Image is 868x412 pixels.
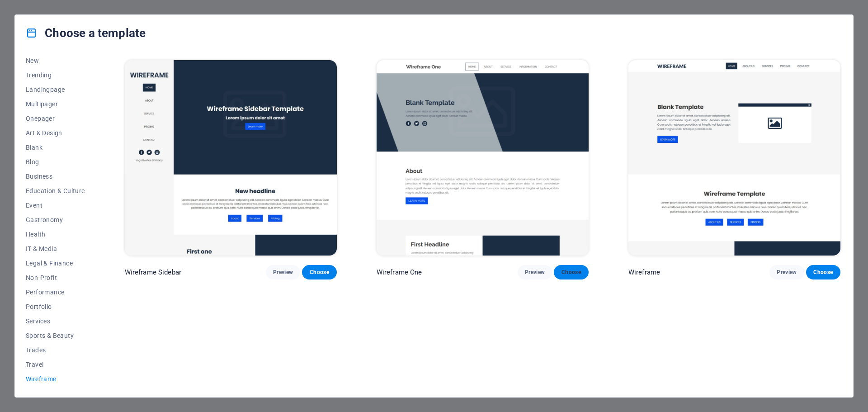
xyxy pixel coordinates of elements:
[26,158,85,166] span: Blog
[26,242,85,256] button: IT & Media
[26,343,85,357] button: Trades
[806,265,840,279] button: Choose
[377,268,422,277] p: Wireframe One
[26,346,85,354] span: Trades
[26,202,85,209] span: Event
[769,265,804,279] button: Preview
[26,245,85,252] span: IT & Media
[26,375,85,383] span: Wireframe
[26,155,85,169] button: Blog
[26,144,85,151] span: Blank
[561,269,581,276] span: Choose
[813,269,833,276] span: Choose
[26,213,85,227] button: Gastronomy
[26,169,85,184] button: Business
[628,268,660,277] p: Wireframe
[26,317,85,325] span: Services
[26,129,85,137] span: Art & Design
[518,265,552,279] button: Preview
[26,328,85,343] button: Sports & Beauty
[554,265,588,279] button: Choose
[26,86,85,93] span: Landingpage
[26,372,85,386] button: Wireframe
[26,357,85,372] button: Travel
[26,115,85,122] span: Onepager
[26,231,85,238] span: Health
[26,299,85,314] button: Portfolio
[26,82,85,97] button: Landingpage
[525,269,545,276] span: Preview
[26,26,146,40] h4: Choose a template
[26,285,85,299] button: Performance
[26,216,85,223] span: Gastronomy
[26,126,85,140] button: Art & Design
[26,53,85,68] button: New
[26,314,85,328] button: Services
[777,269,797,276] span: Preview
[302,265,336,279] button: Choose
[266,265,300,279] button: Preview
[125,268,181,277] p: Wireframe Sidebar
[26,289,85,296] span: Performance
[26,227,85,242] button: Health
[309,269,329,276] span: Choose
[26,173,85,180] span: Business
[26,303,85,310] span: Portfolio
[26,274,85,281] span: Non-Profit
[125,60,337,256] img: Wireframe Sidebar
[26,100,85,108] span: Multipager
[26,68,85,82] button: Trending
[26,260,85,267] span: Legal & Finance
[273,269,293,276] span: Preview
[377,60,589,256] img: Wireframe One
[26,332,85,339] span: Sports & Beauty
[26,256,85,270] button: Legal & Finance
[26,270,85,285] button: Non-Profit
[26,71,85,79] span: Trending
[26,97,85,111] button: Multipager
[26,198,85,213] button: Event
[26,57,85,64] span: New
[26,187,85,194] span: Education & Culture
[26,361,85,368] span: Travel
[26,111,85,126] button: Onepager
[628,60,840,256] img: Wireframe
[26,140,85,155] button: Blank
[26,184,85,198] button: Education & Culture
